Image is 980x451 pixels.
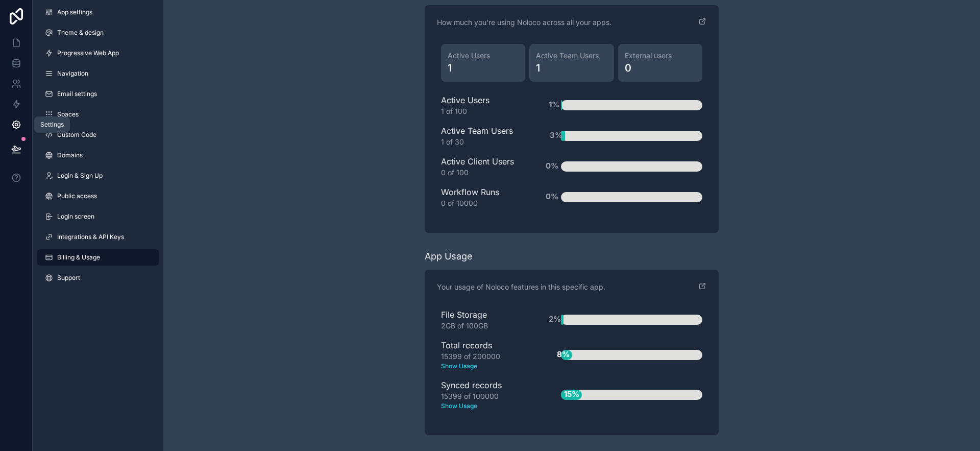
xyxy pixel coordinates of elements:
a: Theme & design [37,25,159,41]
a: Progressive Web App [37,45,159,61]
div: 15399 of 100000 [441,391,528,411]
a: Domains [37,147,159,163]
div: File Storage [441,308,528,331]
span: Progressive Web App [57,49,119,57]
text: Show Usage [441,362,528,371]
span: 0% [543,188,561,205]
a: Login & Sign Up [37,168,159,184]
span: Email settings [57,90,97,98]
a: Navigation [37,65,159,82]
span: App settings [57,8,92,16]
span: 8% [554,346,572,363]
div: Active Users [441,94,528,116]
a: Support [37,270,159,286]
span: Support [57,274,80,282]
span: Navigation [57,69,88,78]
span: Theme & design [57,29,104,37]
span: Active Users [448,51,519,61]
span: 0% [543,158,561,175]
p: Your usage of Noloco features in this specific app. [437,282,605,292]
div: Settings [40,121,64,129]
span: 1 [448,61,519,75]
div: 0 of 100 [441,168,528,178]
span: Custom Code [57,131,96,139]
span: Login screen [57,212,94,221]
a: Public access [37,188,159,204]
span: Spaces [57,110,79,118]
text: Show Usage [441,401,528,411]
span: Billing & Usage [57,253,100,262]
span: Integrations & API Keys [57,233,124,241]
a: Login screen [37,208,159,225]
a: Spaces [37,106,159,123]
span: 2% [546,311,563,328]
a: App settings [37,4,159,20]
div: Total records [441,339,528,371]
span: Domains [57,151,83,159]
div: Synced records [441,379,528,411]
span: 15% [561,386,582,403]
a: Integrations & API Keys [37,229,159,245]
a: Billing & Usage [37,249,159,266]
div: 2GB of 100GB [441,321,528,331]
span: External users [625,51,696,61]
span: Active Team Users [536,51,607,61]
div: Workflow Runs [441,186,528,208]
span: Public access [57,192,97,200]
a: Custom Code [37,127,159,143]
div: 15399 of 200000 [441,351,528,371]
div: App Usage [425,249,473,264]
div: Active Team Users [441,125,528,147]
div: 0 of 10000 [441,198,528,208]
span: 1 [536,61,607,75]
div: Active Client Users [441,155,528,178]
span: Login & Sign Up [57,172,103,180]
div: 1 of 30 [441,137,528,147]
span: 0 [625,61,696,75]
span: 1% [546,97,562,113]
a: Email settings [37,86,159,102]
span: 3% [547,127,565,144]
p: How much you're using Noloco across all your apps. [437,17,611,28]
div: 1 of 100 [441,106,528,116]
